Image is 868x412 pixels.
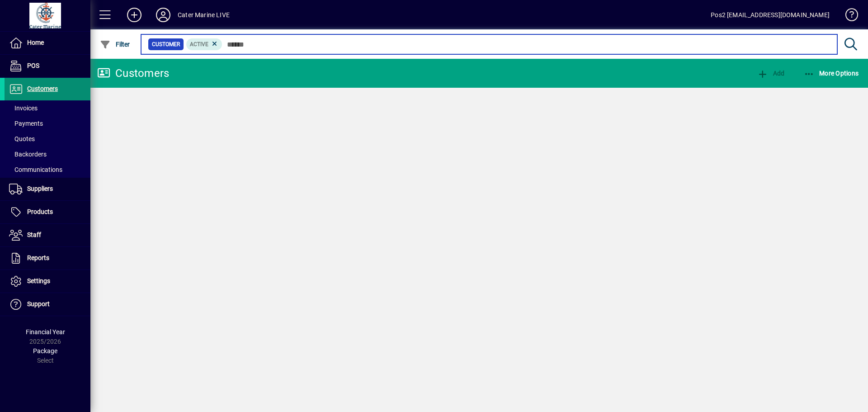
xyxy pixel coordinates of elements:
[120,7,149,23] button: Add
[804,70,859,77] span: More Options
[9,104,38,112] span: Invoices
[9,166,62,173] span: Communications
[97,66,169,81] div: Customers
[27,208,53,215] span: Products
[5,55,90,77] a: POS
[802,65,861,81] button: More Options
[755,65,787,81] button: Add
[9,135,35,142] span: Quotes
[9,151,47,158] span: Backorders
[26,328,65,336] span: Financial Year
[5,247,90,270] a: Reports
[711,8,830,22] div: Pos2 [EMAIL_ADDRESS][DOMAIN_NAME]
[5,32,90,54] a: Home
[98,36,132,52] button: Filter
[839,2,857,31] a: Knowledge Base
[27,185,53,192] span: Suppliers
[152,40,180,49] span: Customer
[27,39,44,46] span: Home
[5,162,90,177] a: Communications
[100,41,130,48] span: Filter
[5,224,90,246] a: Staff
[9,120,43,127] span: Payments
[757,70,784,77] span: Add
[27,62,39,69] span: POS
[27,254,49,261] span: Reports
[5,131,90,147] a: Quotes
[5,270,90,293] a: Settings
[27,85,58,92] span: Customers
[149,7,178,23] button: Profile
[33,347,57,355] span: Package
[27,231,41,238] span: Staff
[27,300,50,308] span: Support
[5,100,90,116] a: Invoices
[5,178,90,200] a: Suppliers
[178,8,230,22] div: Cater Marine LIVE
[190,41,208,47] span: Active
[27,277,50,284] span: Settings
[5,116,90,131] a: Payments
[5,201,90,223] a: Products
[5,293,90,316] a: Support
[186,38,222,50] mat-chip: Activation Status: Active
[5,147,90,162] a: Backorders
